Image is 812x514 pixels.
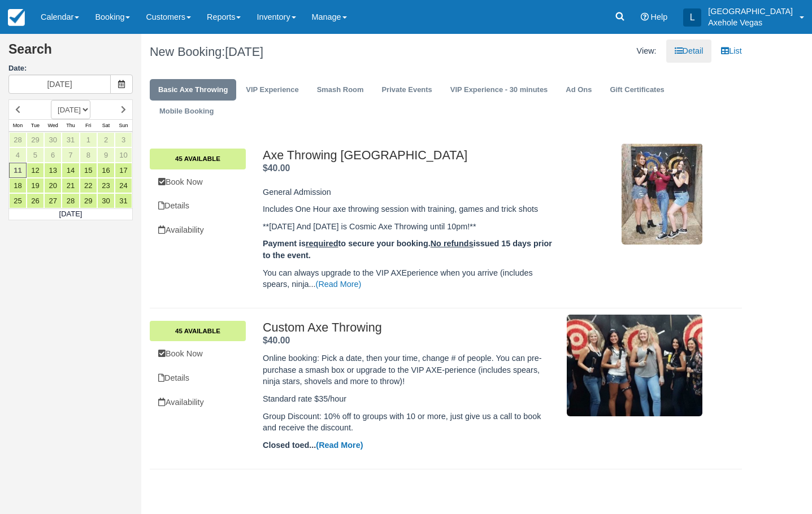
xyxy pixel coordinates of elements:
a: Book Now [150,171,246,194]
u: No refunds [431,239,474,248]
a: List [713,40,750,63]
strong: Price: $40 [263,163,290,173]
h2: Custom Axe Throwing [263,321,556,334]
p: General Admission [263,186,556,198]
a: Availability [150,391,246,414]
a: 24 [115,178,132,193]
p: **[DATE] And [DATE] is Cosmic Axe Throwing until 10pm!** [263,221,556,233]
a: 4 [9,147,27,163]
a: Ad Ons [557,79,600,101]
a: 23 [97,178,115,193]
a: 28 [9,132,27,147]
a: 8 [80,147,97,163]
td: [DATE] [9,209,133,220]
a: Mobile Booking [151,101,222,123]
li: View: [628,40,665,63]
h1: New Booking: [150,45,437,59]
a: 7 [62,147,79,163]
span: $40.00 [263,163,290,173]
th: Wed [44,120,62,132]
a: 30 [44,132,62,147]
a: 31 [115,193,132,208]
a: 21 [62,178,79,193]
a: 11 [9,163,27,178]
a: 5 [27,147,44,163]
th: Thu [62,120,79,132]
p: Axehole Vegas [708,17,793,28]
strong: Price: $40 [263,336,290,345]
a: 18 [9,178,27,193]
a: Basic Axe Throwing [150,79,236,101]
a: Details [150,194,246,217]
a: 20 [44,178,62,193]
a: 15 [80,163,97,178]
th: Sat [97,120,115,132]
img: M85-2 [567,315,702,416]
a: Availability [150,219,246,242]
a: Detail [666,40,712,63]
th: Mon [9,120,27,132]
p: You can always upgrade to the VIP AXEperience when you arrive (includes spears, ninja... [263,267,556,290]
a: Smash Room [309,79,372,101]
i: Help [641,13,649,21]
a: 27 [44,193,62,208]
a: Gift Certificates [601,79,672,101]
p: Includes One Hour axe throwing session with training, games and trick shots [263,203,556,215]
a: 14 [62,163,79,178]
a: Private Events [373,79,440,101]
a: 9 [97,147,115,163]
th: Tue [27,120,44,132]
a: 25 [9,193,27,208]
a: 10 [115,147,132,163]
a: 26 [27,193,44,208]
a: 29 [27,132,44,147]
a: 22 [80,178,97,193]
a: 3 [115,132,132,147]
a: (Read More) [316,280,362,289]
p: Standard rate $35/hour [263,393,556,405]
label: Date: [8,63,133,74]
a: 29 [80,193,97,208]
h2: Axe Throwing [GEOGRAPHIC_DATA] [263,149,556,162]
a: 17 [115,163,132,178]
a: 16 [97,163,115,178]
th: Fri [80,120,97,132]
a: Book Now [150,342,246,365]
span: [DATE] [225,45,263,59]
a: 1 [80,132,97,147]
a: 28 [62,193,79,208]
a: 6 [44,147,62,163]
u: required [306,239,338,248]
strong: Closed toed... [263,441,363,450]
a: 30 [97,193,115,208]
div: L [683,8,701,27]
a: Details [150,367,246,390]
a: 45 Available [150,321,246,341]
a: 2 [97,132,115,147]
a: 19 [27,178,44,193]
th: Sun [115,120,132,132]
img: checkfront-main-nav-mini-logo.png [8,9,25,26]
a: (Read More) [316,441,363,450]
p: [GEOGRAPHIC_DATA] [708,6,793,17]
p: Online booking: Pick a date, then your time, change # of people. You can pre-purchase a smash box... [263,352,556,387]
a: 31 [62,132,79,147]
a: VIP Experience [237,79,307,101]
a: VIP Experience - 30 minutes [442,79,557,101]
span: Help [651,12,668,21]
h2: Search [8,42,133,63]
a: 12 [27,163,44,178]
img: M2-3 [622,143,702,245]
strong: Payment is to secure your booking. issued 15 days prior to the event. [263,239,552,260]
p: Group Discount: 10% off to groups with 10 or more, just give us a call to book and receive the di... [263,411,556,434]
a: 45 Available [150,149,246,169]
a: 13 [44,163,62,178]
